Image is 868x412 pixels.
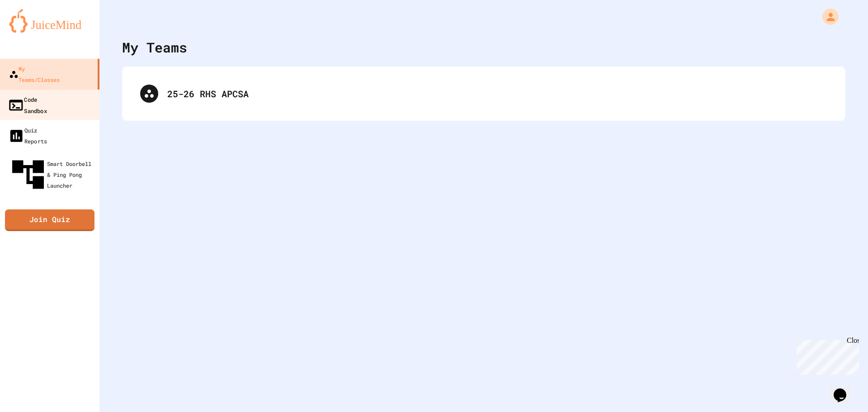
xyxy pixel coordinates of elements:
[8,94,47,116] div: Code Sandbox
[830,376,859,403] iframe: chat widget
[131,76,836,112] div: 25-26 RHS APCSA
[793,336,859,375] iframe: chat widget
[9,156,96,194] div: Smart Doorbell & Ping Pong Launcher
[8,125,47,147] div: Quiz Reports
[167,87,827,100] div: 25-26 RHS APCSA
[813,6,841,27] div: My Account
[5,209,94,231] a: Join Quiz
[9,9,90,33] img: logo-orange.svg
[9,63,60,85] div: My Teams/Classes
[122,37,187,57] div: My Teams
[4,4,62,57] div: Chat with us now!Close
